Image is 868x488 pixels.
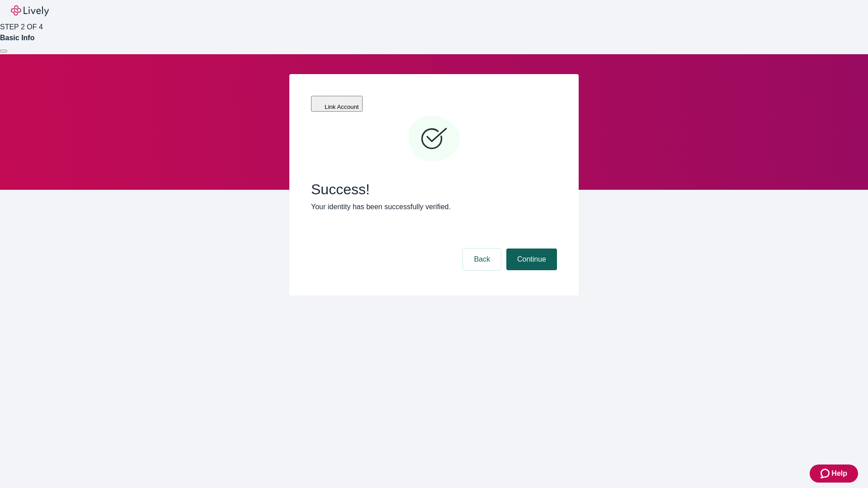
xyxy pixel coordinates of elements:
svg: Zendesk support icon [821,468,831,479]
button: Link Account [311,96,363,112]
button: Continue [506,249,557,270]
button: Zendesk support iconHelp [810,465,858,483]
button: Back [463,249,501,270]
span: Success! [311,181,557,198]
span: Help [831,468,847,479]
img: Lively [11,5,49,16]
p: Your identity has been successfully verified. [311,202,557,212]
svg: Checkmark icon [407,112,461,166]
